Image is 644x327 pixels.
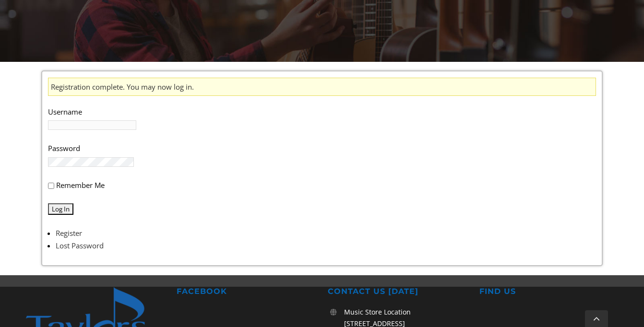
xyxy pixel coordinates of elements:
[48,203,73,215] input: Log In
[56,228,82,238] a: Register
[48,142,596,154] label: Password
[48,105,596,118] label: Username
[48,78,596,96] p: Registration complete. You may now log in.
[56,241,104,250] a: Lost Password
[328,287,467,297] h2: CONTACT US [DATE]
[479,287,619,297] h2: FIND US
[56,180,105,190] label: Remember Me
[177,287,316,297] h2: FACEBOOK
